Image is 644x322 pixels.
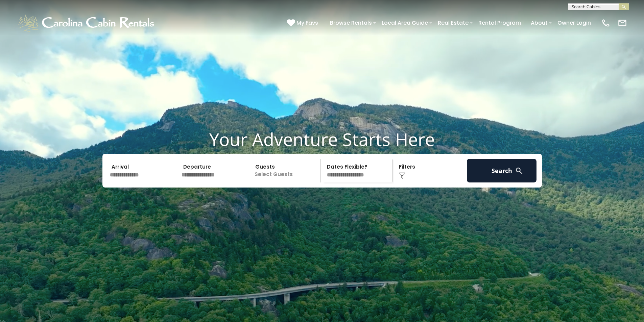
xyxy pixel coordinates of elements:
[515,167,523,175] img: search-regular-white.png
[475,17,524,29] a: Rental Program
[399,172,406,179] img: filter--v1.png
[554,17,594,29] a: Owner Login
[527,17,551,29] a: About
[327,17,375,29] a: Browse Rentals
[618,18,627,28] img: mail-regular-white.png
[5,129,639,150] h1: Your Adventure Starts Here
[251,159,321,182] p: Select Guests
[296,19,318,27] span: My Favs
[287,19,320,27] a: My Favs
[17,13,157,33] img: White-1-1-2.png
[467,159,537,182] button: Search
[434,17,472,29] a: Real Estate
[378,17,431,29] a: Local Area Guide
[601,18,611,28] img: phone-regular-white.png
